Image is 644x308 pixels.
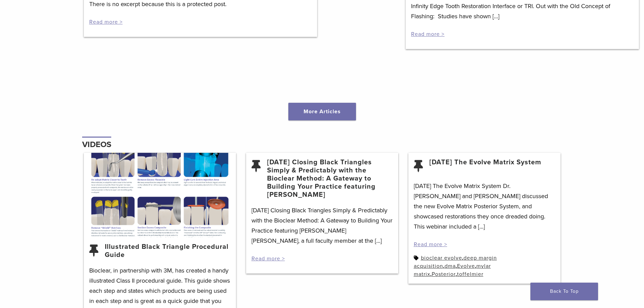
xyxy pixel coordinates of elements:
[82,137,111,153] h4: Videos
[429,158,541,174] a: [DATE] The Evolve Matrix System
[414,263,491,278] a: mylar matrix
[414,255,497,269] a: deep margin acquisition
[89,19,123,25] a: Read more >
[445,263,456,269] a: dma
[530,283,598,300] a: Back To Top
[288,103,356,120] a: More Articles
[457,263,475,269] a: Evolve
[414,181,555,232] p: [DATE] The Evolve Matrix System Dr. [PERSON_NAME] and [PERSON_NAME] discussed the new Evolve Matr...
[252,205,393,246] p: [DATE] Closing Black Triangles Simply & Predictably with the Bioclear Method: A Gateway to Buildi...
[105,243,231,259] a: Illustrated Black Triangle Procedural Guide
[457,271,483,278] a: toffelmier
[411,31,445,38] a: Read more >
[252,255,285,262] a: Read more >
[414,254,555,278] div: , , , , , ,
[267,158,393,199] a: [DATE] Closing Black Triangles Simply & Predictably with the Bioclear Method: A Gateway to Buildi...
[421,255,462,261] a: bioclear evolve
[414,241,447,248] a: Read more >
[432,271,456,278] a: Posterior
